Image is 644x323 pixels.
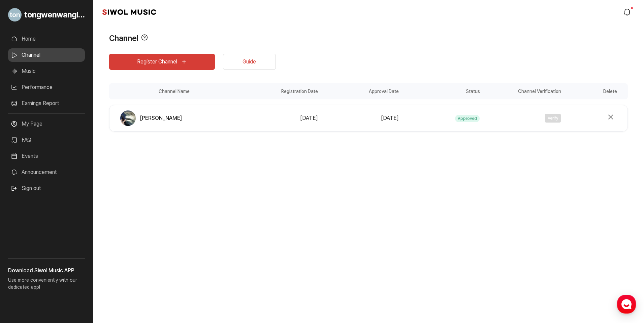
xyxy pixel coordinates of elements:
[241,114,318,122] div: [DATE]
[137,58,177,65] font: Register Channel
[8,117,85,131] a: My Page
[141,32,148,44] button: View Tooltip
[109,32,138,44] h1: Channel
[8,182,44,195] button: Sign out
[223,54,276,70] a: Guide
[322,114,399,122] div: [DATE]
[8,5,85,24] a: Go to My Profile
[482,83,563,99] div: Channel Verification
[140,114,182,122] span: [PERSON_NAME]
[239,83,320,99] div: Registration Date
[621,5,635,19] a: modal.notifications
[605,111,617,123] button: Delete Channel
[8,64,85,78] a: Music
[320,83,401,99] div: Approval Date
[455,115,480,122] span: Approved
[109,83,239,99] div: Channel Name
[401,83,482,99] div: Status
[109,54,215,70] button: Register Channel
[8,267,85,275] h3: Download Siwol Music APP
[8,275,85,296] p: Use more conveniently with our dedicated app!
[8,81,85,94] a: Performance
[8,32,85,46] a: Home
[8,133,85,147] a: FAQ
[8,166,85,179] a: Announcement
[8,97,85,110] a: Earnings Report
[109,83,628,132] div: channel
[563,83,628,99] div: Delete
[8,48,85,62] a: Channel
[24,9,85,21] span: tongwenwangluo01
[120,110,136,126] img: Channel Profile Image
[8,149,85,163] a: Events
